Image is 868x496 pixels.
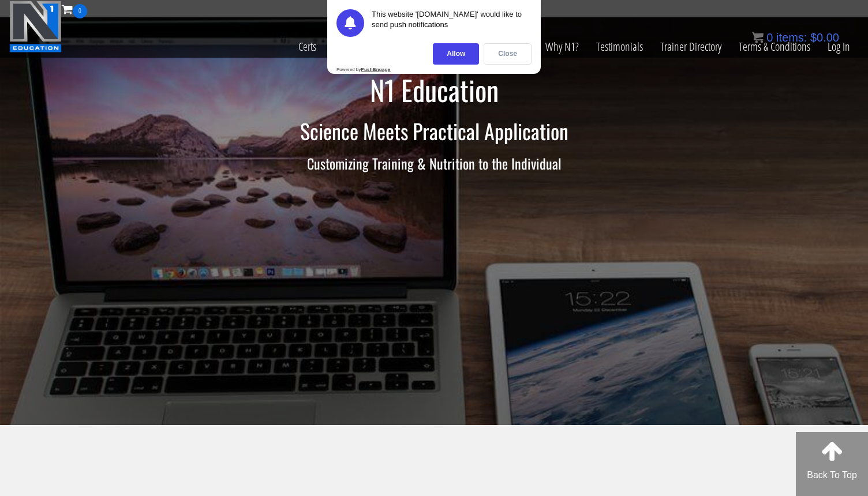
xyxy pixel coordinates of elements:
[372,9,532,37] div: This website '[DOMAIN_NAME]' would like to send push notifications
[336,67,391,72] div: Powered by
[752,32,764,43] img: icon11.png
[96,156,772,171] h3: Customizing Training & Nutrition to the Individual
[730,18,819,75] a: Terms & Conditions
[810,31,839,44] bdi: 0.00
[537,18,588,75] a: Why N1?
[484,43,532,65] div: Close
[588,18,652,75] a: Testimonials
[96,119,772,142] h2: Science Meets Practical Application
[361,67,390,72] strong: PushEngage
[73,4,87,18] span: 0
[290,18,325,75] a: Certs
[325,18,382,75] a: Course List
[62,1,87,17] a: 0
[752,31,839,44] a: 0 items: $0.00
[776,31,807,44] span: items:
[9,1,62,52] img: n1-education
[433,43,479,65] div: Allow
[766,31,773,44] span: 0
[796,468,868,482] p: Back To Top
[810,31,817,44] span: $
[96,75,772,106] h1: N1 Education
[819,18,859,75] a: Log In
[652,18,730,75] a: Trainer Directory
